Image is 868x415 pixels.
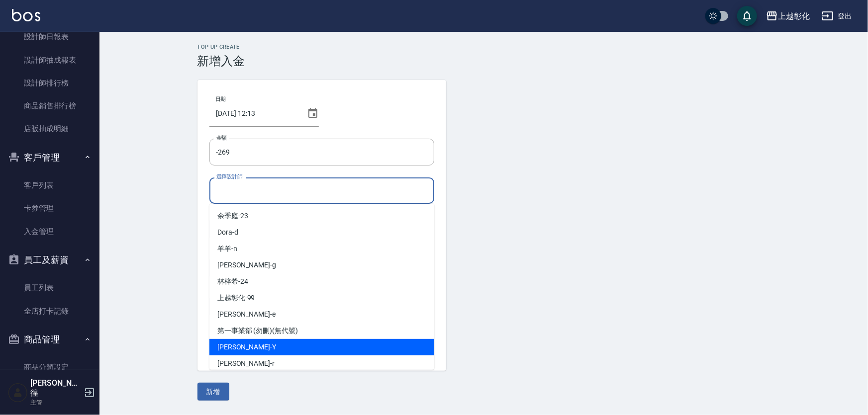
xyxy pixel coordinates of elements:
[217,276,248,287] span: 林梓希 -24
[30,378,81,398] h5: [PERSON_NAME]徨
[4,197,96,220] a: 卡券管理
[4,220,96,243] a: 入金管理
[4,300,96,323] a: 全店打卡記錄
[217,227,238,238] span: Dora -d
[4,247,96,273] button: 員工及薪資
[4,327,96,352] button: 商品管理
[4,276,96,299] a: 員工列表
[217,358,275,369] span: [PERSON_NAME] -r
[4,356,96,379] a: 商品分類設定
[4,72,96,94] a: 設計師排行榜
[8,383,28,403] img: Person
[4,25,96,48] a: 設計師日報表
[12,9,40,21] img: Logo
[737,6,757,26] button: save
[215,95,226,103] label: 日期
[197,383,229,401] button: 新增
[217,326,298,336] span: 第一事業部 (勿刪) (無代號)
[217,293,255,303] span: 上越彰化 -99
[217,260,276,270] span: [PERSON_NAME] -g
[217,244,237,254] span: 羊羊 -n
[217,211,248,221] span: 余季庭 -23
[216,134,227,142] label: 金額
[4,49,96,72] a: 設計師抽成報表
[197,54,771,68] h3: 新增入金
[217,342,276,352] span: [PERSON_NAME] -Y
[4,174,96,197] a: 客戶列表
[818,7,856,25] button: 登出
[216,173,242,180] label: 選擇設計師
[4,117,96,140] a: 店販抽成明細
[4,145,96,170] button: 客戶管理
[217,309,276,320] span: [PERSON_NAME] -e
[30,398,81,407] p: 主管
[4,94,96,117] a: 商品銷售排行榜
[762,6,814,26] button: 上越彰化
[778,10,810,22] div: 上越彰化
[197,44,771,50] h2: Top Up Create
